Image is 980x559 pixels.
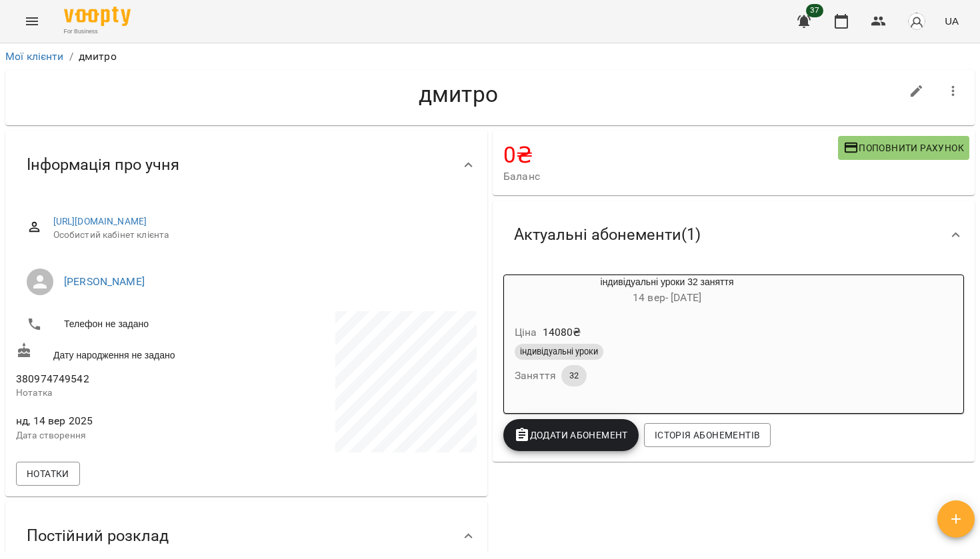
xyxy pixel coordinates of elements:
[493,201,975,269] div: Актуальні абонементи(1)
[64,7,131,26] img: Voopty Logo
[543,324,581,340] p: 14080 ₴
[5,49,975,65] nav: breadcrumb
[64,27,131,36] span: For Business
[79,49,117,65] p: дмитро
[16,311,244,338] li: Телефон не задано
[939,9,964,33] button: UA
[69,49,73,65] li: /
[503,141,838,169] h4: 0 ₴
[514,225,701,245] span: Актуальні абонементи ( 1 )
[907,12,926,31] img: avatar_s.png
[514,427,628,443] span: Додати Абонемент
[633,291,701,304] span: 14 вер - [DATE]
[64,275,145,288] a: [PERSON_NAME]
[27,466,69,482] span: Нотатки
[838,136,969,160] button: Поповнити рахунок
[16,462,80,486] button: Нотатки
[16,429,244,442] p: Дата створення
[16,386,244,400] p: Нотатка
[644,423,771,447] button: Історія абонементів
[843,140,964,156] span: Поповнити рахунок
[655,427,760,443] span: Історія абонементів
[504,275,830,307] div: індивідуальні уроки 32 заняття
[504,275,830,402] button: індивідуальні уроки 32 заняття14 вер- [DATE]Ціна14080₴індивідуальні урокиЗаняття32
[16,5,48,37] button: Menu
[53,216,147,227] a: [URL][DOMAIN_NAME]
[515,346,603,358] span: індивідуальні уроки
[503,169,838,185] span: Баланс
[16,81,901,108] h4: дмитро
[515,323,537,342] h6: Ціна
[27,526,169,546] span: Постійний розклад
[5,131,487,199] div: Інформація про учня
[945,14,959,28] span: UA
[13,340,247,364] div: Дату народження не задано
[16,372,89,385] span: 380974749542
[16,413,244,429] span: нд, 14 вер 2025
[561,370,587,382] span: 32
[515,366,556,385] h6: Заняття
[27,155,179,175] span: Інформація про учня
[53,229,466,242] span: Особистий кабінет клієнта
[806,4,823,17] span: 37
[5,50,64,63] a: Мої клієнти
[503,419,639,451] button: Додати Абонемент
